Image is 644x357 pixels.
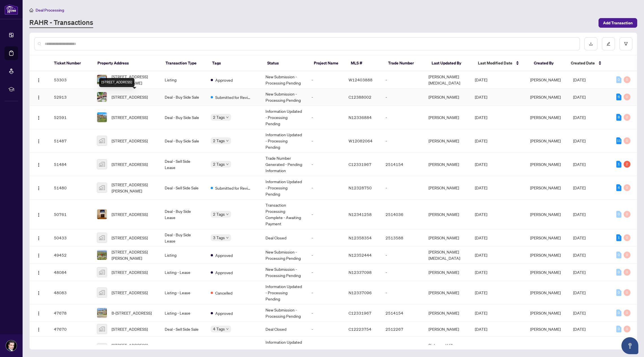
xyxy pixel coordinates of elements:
[381,176,424,200] td: -
[307,264,344,281] td: -
[475,115,487,120] span: [DATE]
[261,71,307,88] td: New Submission - Processing Pending
[530,252,561,258] span: [PERSON_NAME]
[5,4,18,15] img: logo
[36,163,41,167] img: Logo
[36,139,41,144] img: Logo
[160,88,206,106] td: Deal - Buy Side Sale
[307,200,344,229] td: -
[112,94,148,100] span: [STREET_ADDRESS]
[160,264,206,281] td: Listing - Lease
[624,161,630,168] div: 2
[473,55,529,71] th: Last Modified Date
[213,234,225,241] span: 3 Tags
[424,200,470,229] td: [PERSON_NAME]
[349,138,373,143] span: W12082064
[49,71,92,88] td: 53303
[160,71,206,88] td: Listing
[619,37,632,50] button: filter
[616,326,621,332] div: 0
[424,322,470,337] td: [PERSON_NAME]
[624,234,630,241] div: 0
[349,235,372,240] span: N12358354
[34,92,43,101] button: Logo
[530,212,561,217] span: [PERSON_NAME]
[616,161,621,168] div: 1
[349,270,372,275] span: N12337098
[309,55,347,71] th: Project Name
[97,343,107,353] img: thumbnail-img
[36,213,41,217] img: Logo
[571,60,595,66] span: Created Date
[215,77,233,83] span: Approved
[349,185,372,190] span: N12328750
[307,246,344,264] td: -
[49,106,92,129] td: 52591
[475,212,487,217] span: [DATE]
[573,326,586,332] span: [DATE]
[307,71,344,88] td: -
[624,211,630,218] div: 0
[112,310,152,316] span: B-[STREET_ADDRESS]
[160,246,206,264] td: Listing
[616,184,621,191] div: 4
[616,137,621,144] div: 11
[112,289,148,296] span: [STREET_ADDRESS]
[573,290,586,295] span: [DATE]
[261,200,307,229] td: Transaction Processing Complete - Awaiting Payment
[530,162,561,167] span: [PERSON_NAME]
[530,94,561,99] span: [PERSON_NAME]
[34,308,43,317] button: Logo
[261,176,307,200] td: Information Updated - Processing Pending
[49,55,93,71] th: Ticket Number
[160,176,206,200] td: Deal - Sell Side Sale
[160,304,206,322] td: Listing - Lease
[349,94,371,99] span: C12388002
[99,78,134,87] div: [STREET_ADDRESS]
[36,311,41,316] img: Logo
[616,76,621,83] div: 0
[215,290,232,296] span: Cancelled
[34,324,43,334] button: Logo
[34,183,43,192] button: Logo
[616,310,621,316] div: 0
[475,94,487,99] span: [DATE]
[624,326,630,332] div: 0
[427,55,474,71] th: Last Updated By
[475,310,487,315] span: [DATE]
[616,211,621,218] div: 0
[624,289,630,296] div: 0
[307,322,344,337] td: -
[29,18,93,28] a: RAHR - Transactions
[349,115,372,120] span: N12336884
[530,270,561,275] span: [PERSON_NAME]
[475,235,487,240] span: [DATE]
[616,114,621,121] div: 8
[381,304,424,322] td: 2514154
[112,138,148,144] span: [STREET_ADDRESS]
[624,114,630,121] div: 0
[97,233,107,243] img: thumbnail-img
[424,176,470,200] td: [PERSON_NAME]
[424,106,470,129] td: [PERSON_NAME]
[307,106,344,129] td: -
[307,304,344,322] td: -
[112,161,148,167] span: [STREET_ADDRESS]
[36,78,41,83] img: Logo
[97,250,107,260] img: thumbnail-img
[530,185,561,190] span: [PERSON_NAME]
[624,184,630,191] div: 0
[160,281,206,304] td: Listing - Lease
[49,129,92,153] td: 51487
[213,211,225,217] span: 2 Tags
[97,267,107,277] img: thumbnail-img
[34,210,43,219] button: Logo
[384,55,427,71] th: Trade Number
[307,129,344,153] td: -
[381,106,424,129] td: -
[97,324,107,334] img: thumbnail-img
[213,326,225,332] span: 4 Tags
[566,55,610,71] th: Created Date
[215,269,233,276] span: Approved
[381,71,424,88] td: -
